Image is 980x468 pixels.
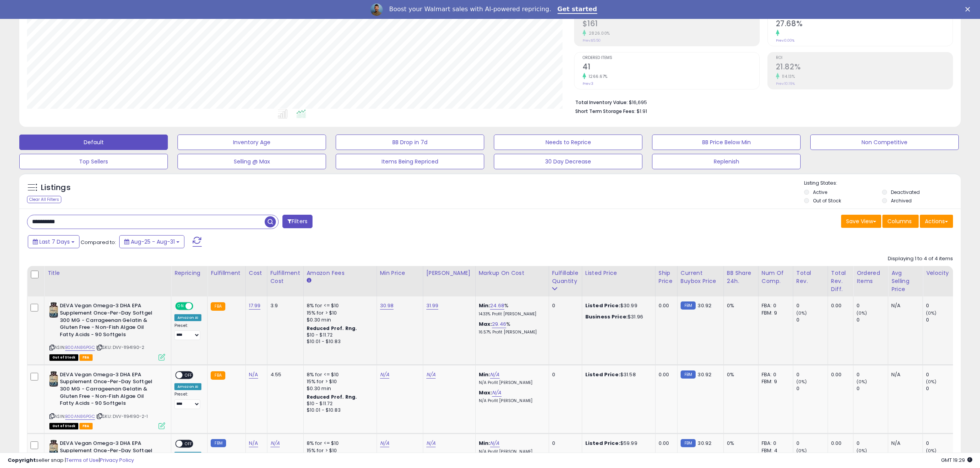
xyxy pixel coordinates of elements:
[637,108,647,115] span: $1.91
[659,440,671,447] div: 0.00
[479,330,543,335] p: 16.57% Profit [PERSON_NAME]
[659,302,671,309] div: 0.00
[270,371,297,378] div: 4.55
[249,439,258,447] a: N/A
[762,378,787,385] div: FBM: 9
[270,269,300,285] div: Fulfillment Cost
[841,215,881,228] button: Save View
[492,320,506,328] a: 29.46
[941,456,972,464] span: 2025-09-8 19:29 GMT
[796,379,807,385] small: (0%)
[585,269,652,277] div: Listed Price
[583,81,593,86] small: Prev: 3
[49,302,58,318] img: 51pJJzdogwL._SL40_.jpg
[479,380,543,386] p: N/A Profit [PERSON_NAME]
[380,269,420,277] div: Min Price
[926,440,957,447] div: 0
[49,354,78,361] span: All listings that are currently out of stock and unavailable for purchase on Amazon
[831,302,847,309] div: 0.00
[174,314,201,321] div: Amazon AI
[804,180,961,187] p: Listing States:
[176,303,186,310] span: ON
[49,440,58,455] img: 51pJJzdogwL._SL40_.jpg
[585,371,649,378] div: $31.58
[479,311,543,317] p: 14.33% Profit [PERSON_NAME]
[479,389,492,396] b: Max:
[307,302,371,309] div: 8% for <= $10
[891,197,912,204] label: Archived
[249,269,264,277] div: Cost
[776,62,953,73] h2: 21.82%
[49,371,58,387] img: 51pJJzdogwL._SL40_.jpg
[698,439,711,447] span: 30.92
[475,266,549,296] th: The percentage added to the cost of goods (COGS) that forms the calculator for Min & Max prices.
[307,325,357,332] b: Reduced Prof. Rng.
[762,310,787,316] div: FBM: 9
[389,5,551,13] div: Boost your Walmart sales with AI-powered repricing.
[479,302,490,309] b: Min:
[307,440,371,447] div: 8% for <= $10
[49,371,165,428] div: ASIN:
[307,338,371,345] div: $10.01 - $10.83
[79,354,93,361] span: FBA
[779,74,795,79] small: 114.13%
[698,302,711,309] span: 30.92
[891,302,917,309] div: N/A
[177,154,326,169] button: Selling @ Max
[887,217,912,225] span: Columns
[49,302,165,359] div: ASIN:
[585,302,649,309] div: $30.99
[585,302,620,309] b: Listed Price:
[857,269,885,285] div: Ordered Items
[583,56,759,60] span: Ordered Items
[727,302,752,309] div: 0%
[211,302,225,311] small: FBA
[552,302,576,309] div: 0
[60,302,154,340] b: DEVA Vegan Omega-3 DHA EPA Supplement Once-Per-Day Softgel 300 MG - Carrageenan Gelatin & Gluten ...
[81,239,116,246] span: Compared to:
[891,269,919,293] div: Avg Selling Price
[681,439,696,447] small: FBM
[479,371,490,378] b: Min:
[585,313,649,320] div: $31.96
[857,440,888,447] div: 0
[762,371,787,378] div: FBA: 0
[490,439,499,447] a: N/A
[282,215,313,228] button: Filters
[174,323,201,340] div: Preset:
[776,19,953,30] h2: 27.68%
[882,215,919,228] button: Columns
[8,456,36,464] strong: Copyright
[813,189,827,195] label: Active
[307,394,357,400] b: Reduced Prof. Rng.
[426,269,472,277] div: [PERSON_NAME]
[307,385,371,392] div: $0.30 min
[585,440,649,447] div: $59.99
[583,62,759,73] h2: 41
[552,371,576,378] div: 0
[8,457,134,464] div: seller snap | |
[926,316,957,323] div: 0
[659,269,674,285] div: Ship Price
[681,269,720,285] div: Current Buybox Price
[831,371,847,378] div: 0.00
[182,372,195,379] span: OFF
[307,310,371,316] div: 15% for > $10
[270,439,280,447] a: N/A
[796,269,825,285] div: Total Rev.
[380,439,389,447] a: N/A
[182,441,195,447] span: OFF
[249,371,258,379] a: N/A
[857,379,867,385] small: (0%)
[926,302,957,309] div: 0
[796,316,828,323] div: 0
[652,154,801,169] button: Replenish
[307,316,371,323] div: $0.30 min
[380,302,394,310] a: 30.98
[813,197,841,204] label: Out of Stock
[479,269,546,277] div: Markup on Cost
[60,371,154,409] b: DEVA Vegan Omega-3 DHA EPA Supplement Once-Per-Day Softgel 300 MG - Carrageenan Gelatin & Gluten ...
[857,385,888,392] div: 0
[28,235,79,248] button: Last 7 Days
[810,135,959,150] button: Non Competitive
